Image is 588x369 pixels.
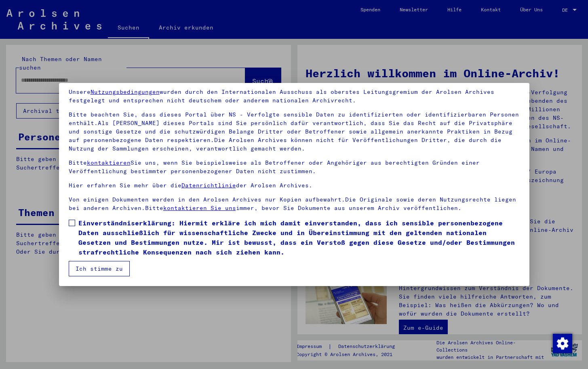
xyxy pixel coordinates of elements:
p: Hier erfahren Sie mehr über die der Arolsen Archives. [69,181,520,190]
a: kontaktieren [87,159,131,166]
div: Zustimmung ändern [552,333,572,353]
a: kontaktieren Sie uns [163,204,236,212]
span: Einverständniserklärung: Hiermit erkläre ich mich damit einverstanden, dass ich sensible personen... [78,218,520,257]
a: Datenrichtlinie [181,182,236,189]
button: Ich stimme zu [69,261,130,276]
p: Unsere wurden durch den Internationalen Ausschuss als oberstes Leitungsgremium der Arolsen Archiv... [69,88,520,105]
img: Zustimmung ändern [553,334,572,353]
p: Von einigen Dokumenten werden in den Arolsen Archives nur Kopien aufbewahrt.Die Originale sowie d... [69,195,520,212]
p: Bitte Sie uns, wenn Sie beispielsweise als Betroffener oder Angehöriger aus berechtigten Gründen ... [69,159,520,176]
p: Bitte beachten Sie, dass dieses Portal über NS - Verfolgte sensible Daten zu identifizierten oder... [69,110,520,153]
a: Nutzungsbedingungen [91,88,160,95]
